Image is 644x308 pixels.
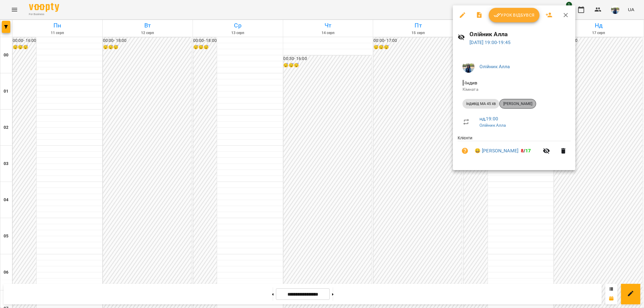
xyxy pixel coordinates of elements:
div: [PERSON_NAME] [499,99,536,109]
a: 😀 [PERSON_NAME] [475,147,518,154]
span: індивід МА 45 хв [463,101,499,106]
span: Урок відбувся [494,11,535,19]
a: [DATE] 19:00-19:45 [470,40,511,45]
p: Кімната [463,87,566,93]
a: Олійник Алла [479,123,506,128]
a: нд , 19:00 [479,116,498,122]
ul: Клієнти [458,135,571,163]
span: 17 [526,148,531,154]
span: - Індив [463,80,479,86]
b: / [521,148,531,154]
img: 79bf113477beb734b35379532aeced2e.jpg [463,61,475,73]
button: Урок відбувся [489,8,540,22]
span: [PERSON_NAME] [500,101,536,106]
span: 8 [521,148,524,154]
a: Олійник Алла [479,64,510,69]
h6: Олійник Алла [470,30,571,39]
button: Візит ще не сплачено. Додати оплату? [458,144,472,158]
